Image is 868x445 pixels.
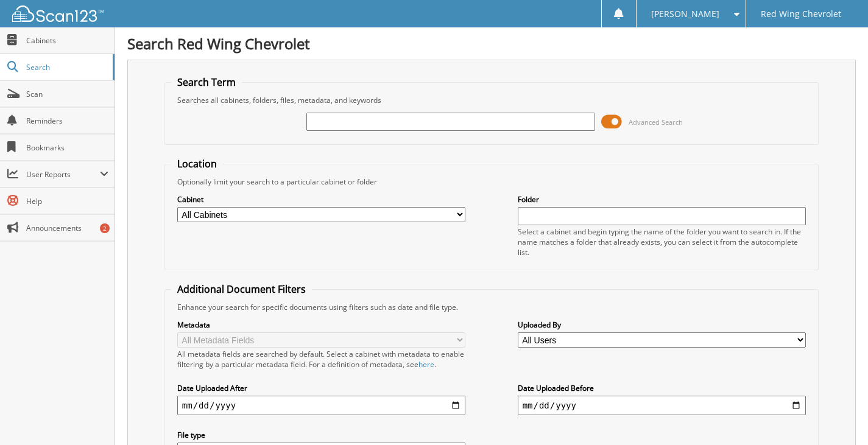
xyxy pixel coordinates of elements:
span: Help [26,196,108,206]
label: Date Uploaded After [177,383,466,393]
legend: Additional Document Filters [171,282,312,296]
legend: Search Term [171,75,242,89]
span: User Reports [26,169,100,180]
label: Date Uploaded Before [518,383,806,393]
div: All metadata fields are searched by default. Select a cabinet with metadata to enable filtering b... [177,349,466,370]
label: Metadata [177,320,466,330]
img: scan123-logo-white.svg [12,5,104,22]
span: Reminders [26,116,108,126]
div: Enhance your search for specific documents using filters such as date and file type. [171,302,812,312]
label: Cabinet [177,194,466,205]
input: start [177,396,466,415]
span: Advanced Search [629,117,683,127]
div: Optionally limit your search to a particular cabinet or folder [171,177,812,187]
span: Search [26,62,107,72]
a: here [418,359,434,370]
span: Announcements [26,223,108,233]
div: 2 [100,223,110,233]
input: end [518,396,806,415]
legend: Location [171,157,223,170]
div: Searches all cabinets, folders, files, metadata, and keywords [171,95,812,105]
span: Bookmarks [26,142,108,153]
span: Cabinets [26,35,108,46]
h1: Search Red Wing Chevrolet [127,33,856,54]
div: Select a cabinet and begin typing the name of the folder you want to search in. If the name match... [518,226,806,258]
span: Red Wing Chevrolet [761,10,841,18]
label: File type [177,430,466,440]
label: Uploaded By [518,320,806,330]
span: [PERSON_NAME] [651,10,719,18]
span: Scan [26,89,108,99]
label: Folder [518,194,806,205]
